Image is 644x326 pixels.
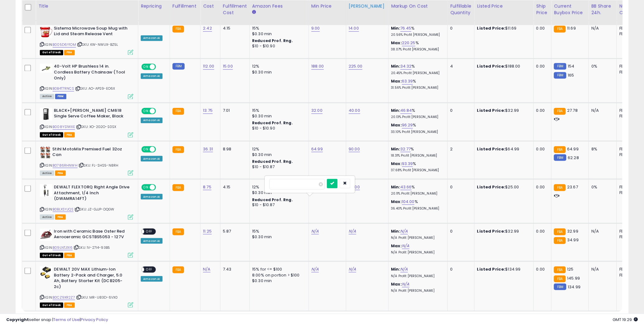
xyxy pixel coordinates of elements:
b: Min: [391,228,400,234]
small: FBA [554,228,565,235]
div: ASIN: [40,26,133,54]
div: 4.15 [223,26,245,31]
p: 38.07% Profit [PERSON_NAME] [391,47,443,52]
a: N/A [349,228,356,234]
div: FBA: 4 [619,26,640,31]
div: Listed Price [477,3,531,9]
small: FBA [554,146,565,153]
a: N/A [311,228,319,234]
p: 18.31% Profit [PERSON_NAME] [391,153,443,158]
div: % [391,108,443,119]
div: FBA: 1 [619,64,640,69]
b: Listed Price: [477,184,505,190]
a: B005D6Y1OM [53,42,76,47]
b: Max: [391,40,402,46]
div: Current Buybox Price [554,3,586,16]
a: 220.25 [402,40,416,46]
div: 0% [591,184,612,190]
span: OFF [155,108,165,113]
div: Ship Price [536,3,548,16]
div: $32.99 [477,108,529,113]
img: 51PSarqhfuL._SL40_.jpg [40,146,51,158]
div: FBA: n/a [619,266,640,272]
b: Min: [391,184,400,190]
div: $10 - $10.87 [252,202,304,207]
span: 134.99 [568,284,581,290]
a: N/A [203,266,210,272]
div: Cost [203,3,218,9]
b: BLACK+[PERSON_NAME] CM618 Single Serve Coffee Maker, Black [54,108,129,121]
span: | SKU: AO-APS9-EO6X [75,86,115,91]
small: FBA [172,184,184,191]
p: 20.11% Profit [PERSON_NAME] [391,191,443,196]
div: $0.30 min [252,113,304,119]
b: Max: [391,78,402,84]
div: $0.30 min [252,31,304,37]
span: 23.67 [567,184,578,190]
span: ON [142,185,150,190]
strong: Copyright [6,317,29,323]
div: 0.00 [536,266,546,272]
b: Listed Price: [477,63,505,69]
div: $64.99 [477,146,529,152]
a: B09LNTJ1X6 [53,245,73,250]
a: 14.00 [349,25,359,31]
div: 0 [450,184,469,190]
img: 41CUAg7YPxL._SL40_.jpg [40,228,52,241]
div: 7.01 [223,108,245,113]
div: Markup on Cost [391,3,445,9]
div: Fulfillment Cost [223,3,247,16]
div: ASIN: [40,266,133,307]
b: Reduced Prof. Rng. [252,158,293,164]
a: 34.32 [400,63,412,69]
span: OFF [155,64,165,69]
div: FBM: 2 [619,190,640,195]
div: Num of Comp. [619,3,642,16]
a: 13.75 [203,107,213,114]
a: N/A [349,266,356,272]
a: 112.00 [203,63,214,69]
small: FBA [172,26,184,32]
a: 90.00 [349,146,360,152]
div: Amazon AI [141,238,162,243]
small: FBA [172,108,184,115]
div: 0 [450,26,469,31]
a: 2.42 [203,25,212,31]
div: 0.00 [536,146,546,152]
div: % [391,40,443,52]
span: All listings currently available for purchase on Amazon [40,214,54,220]
div: 2 [450,146,469,152]
span: | SKU: FL-SHS5-N8RH [78,163,118,168]
div: Min Price [311,3,343,9]
a: Privacy Policy [81,317,108,323]
span: All listings that are currently out of stock and unavailable for purchase on Amazon [40,302,63,308]
p: 20.13% Profit [PERSON_NAME] [391,115,443,119]
span: FBA [64,302,75,308]
div: % [391,199,443,210]
div: FBM: 16 [619,69,640,75]
div: $0.30 min [252,69,304,75]
small: FBA [172,266,184,273]
span: 27.78 [567,107,578,113]
span: 165 [568,72,574,78]
div: 15% [252,228,304,234]
div: ASIN: [40,184,133,219]
div: FBM: n/a [619,272,640,278]
div: Fulfillable Quantity [450,3,472,16]
div: FBA: 4 [619,184,640,190]
div: Amazon Fees [252,3,306,9]
div: % [391,26,443,37]
div: 0 [450,228,469,234]
span: ON [142,146,150,152]
small: FBA [554,184,565,191]
div: % [391,146,443,158]
div: 0% [591,64,612,69]
div: $0.30 min [252,278,304,283]
b: Max: [391,198,402,204]
div: $134.99 [477,266,529,272]
p: 20.45% Profit [PERSON_NAME] [391,71,443,75]
span: 64.99 [567,146,579,152]
a: 64.99 [311,146,323,152]
small: FBA [554,108,565,115]
div: ASIN: [40,64,133,98]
